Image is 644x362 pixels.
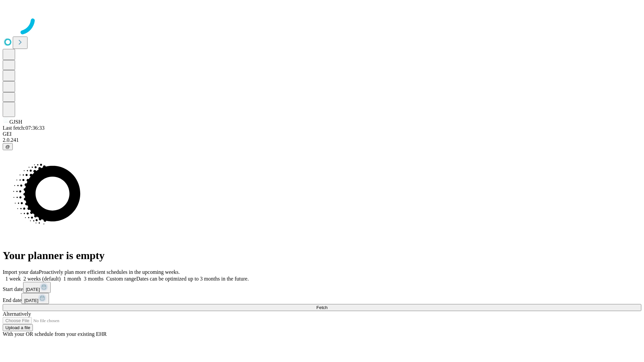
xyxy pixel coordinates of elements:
[3,131,641,137] div: GEI
[3,137,641,143] div: 2.0.241
[3,143,13,150] button: @
[3,331,107,337] span: With your OR schedule from your existing EHR
[3,282,641,293] div: Start date
[3,249,641,262] h1: Your planner is empty
[9,119,22,125] span: GJSH
[316,305,327,310] span: Fetch
[26,287,40,292] span: [DATE]
[21,293,49,304] button: [DATE]
[5,276,21,282] span: 1 week
[23,282,51,293] button: [DATE]
[3,311,31,317] span: Alternatively
[3,269,39,275] span: Import your data
[136,276,249,282] span: Dates can be optimized up to 3 months in the future.
[24,298,38,303] span: [DATE]
[63,276,81,282] span: 1 month
[106,276,136,282] span: Custom range
[3,293,641,304] div: End date
[84,276,104,282] span: 3 months
[23,276,61,282] span: 2 weeks (default)
[3,125,45,131] span: Last fetch: 07:36:33
[3,324,33,331] button: Upload a file
[5,144,10,149] span: @
[3,304,641,311] button: Fetch
[39,269,180,275] span: Proactively plan more efficient schedules in the upcoming weeks.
